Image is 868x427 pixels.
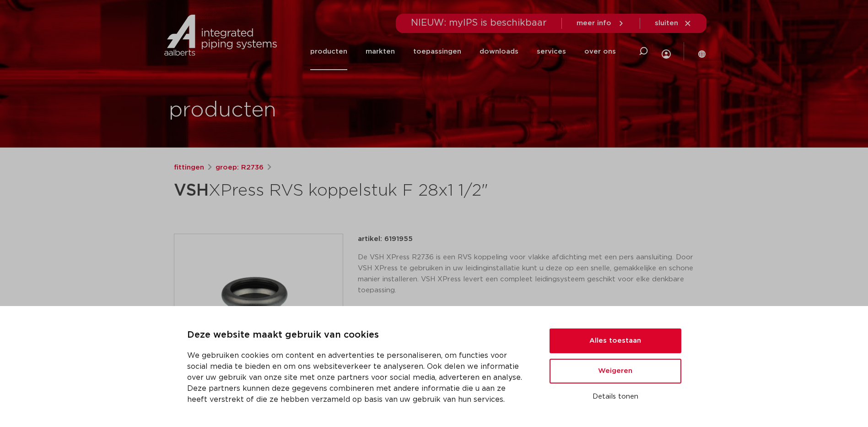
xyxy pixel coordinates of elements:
[358,252,695,296] p: De VSH XPress R2736 is een RVS koppeling voor vlakke afdichting met een pers aansluiting. Door VS...
[174,182,209,199] strong: VSH
[358,234,413,245] p: artikel: 6191955
[584,33,616,70] a: over ons
[174,234,343,403] img: Product Image for VSH XPress RVS koppelstuk F 28x1 1/2"
[413,33,461,70] a: toepassingen
[577,20,611,27] span: meer info
[577,19,625,27] a: meer info
[310,33,347,70] a: producten
[550,359,681,383] button: Weigeren
[480,33,518,70] a: downloads
[366,33,395,70] a: markten
[550,328,681,353] button: Alles toestaan
[310,33,616,70] nav: Menu
[655,20,678,27] span: sluiten
[187,328,528,343] p: Deze website maakt gebruik van cookies
[537,33,566,70] a: services
[550,389,681,405] button: Details tonen
[174,177,518,204] h1: XPress RVS koppelstuk F 28x1 1/2"
[169,96,276,125] h1: producten
[174,162,204,173] a: fittingen
[662,30,671,73] div: my IPS
[411,18,547,27] span: NIEUW: myIPS is beschikbaar
[216,162,264,173] a: groep: R2736
[655,19,692,27] a: sluiten
[187,350,528,405] p: We gebruiken cookies om content en advertenties te personaliseren, om functies voor social media ...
